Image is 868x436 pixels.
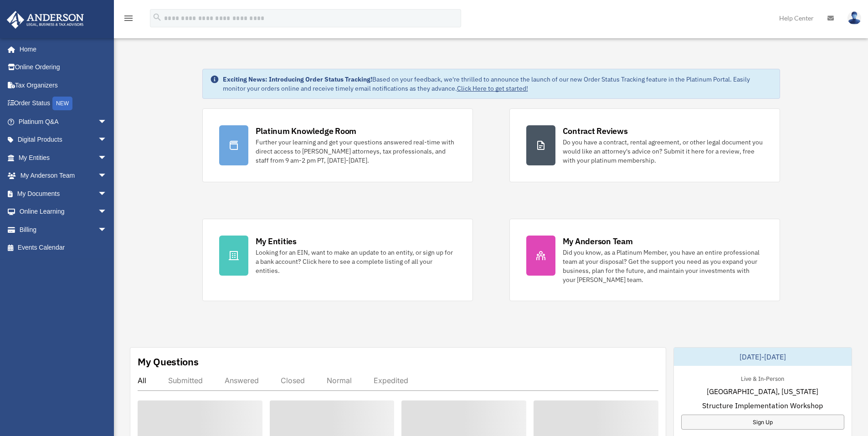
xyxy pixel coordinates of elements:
[702,400,823,411] span: Structure Implementation Workshop
[98,131,116,149] span: arrow_drop_down
[327,376,352,385] div: Normal
[281,376,305,385] div: Closed
[256,125,357,137] div: Platinum Knowledge Room
[6,131,121,149] a: Digital Productsarrow_drop_down
[138,376,146,385] div: All
[152,12,162,22] i: search
[98,113,116,131] span: arrow_drop_down
[256,248,456,275] div: Looking for an EIN, want to make an update to an entity, or sign up for a bank account? Click her...
[6,185,121,203] a: My Documentsarrow_drop_down
[52,97,72,110] div: NEW
[6,239,121,257] a: Events Calendar
[6,58,121,77] a: Online Ordering
[138,355,199,369] div: My Questions
[98,185,116,203] span: arrow_drop_down
[225,376,259,385] div: Answered
[98,221,116,239] span: arrow_drop_down
[563,248,763,284] div: Did you know, as a Platinum Member, you have an entire professional team at your disposal? Get th...
[168,376,203,385] div: Submitted
[6,203,121,221] a: Online Learningarrow_drop_down
[681,415,844,430] a: Sign Up
[202,108,473,182] a: Platinum Knowledge Room Further your learning and get your questions answered real-time with dire...
[6,113,121,131] a: Platinum Q&Aarrow_drop_down
[374,376,408,385] div: Expedited
[563,125,628,137] div: Contract Reviews
[6,40,116,58] a: Home
[509,108,780,182] a: Contract Reviews Do you have a contract, rental agreement, or other legal document you would like...
[6,94,121,113] a: Order StatusNEW
[123,16,134,24] a: menu
[6,167,121,185] a: My Anderson Teamarrow_drop_down
[98,167,116,185] span: arrow_drop_down
[734,373,791,383] div: Live & In-Person
[98,203,116,221] span: arrow_drop_down
[256,138,456,165] div: Further your learning and get your questions answered real-time with direct access to [PERSON_NAM...
[847,11,861,25] img: User Pic
[98,149,116,167] span: arrow_drop_down
[6,149,121,167] a: My Entitiesarrow_drop_down
[223,75,372,83] strong: Exciting News: Introducing Order Status Tracking!
[123,13,134,24] i: menu
[4,11,87,29] img: Anderson Advisors Platinum Portal
[256,236,297,247] div: My Entities
[6,76,121,94] a: Tax Organizers
[6,221,121,239] a: Billingarrow_drop_down
[457,84,528,92] a: Click Here to get started!
[509,219,780,301] a: My Anderson Team Did you know, as a Platinum Member, you have an entire professional team at your...
[223,75,772,93] div: Based on your feedback, we're thrilled to announce the launch of our new Order Status Tracking fe...
[563,236,633,247] div: My Anderson Team
[563,138,763,165] div: Do you have a contract, rental agreement, or other legal document you would like an attorney's ad...
[202,219,473,301] a: My Entities Looking for an EIN, want to make an update to an entity, or sign up for a bank accoun...
[674,348,852,366] div: [DATE]-[DATE]
[707,386,818,397] span: [GEOGRAPHIC_DATA], [US_STATE]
